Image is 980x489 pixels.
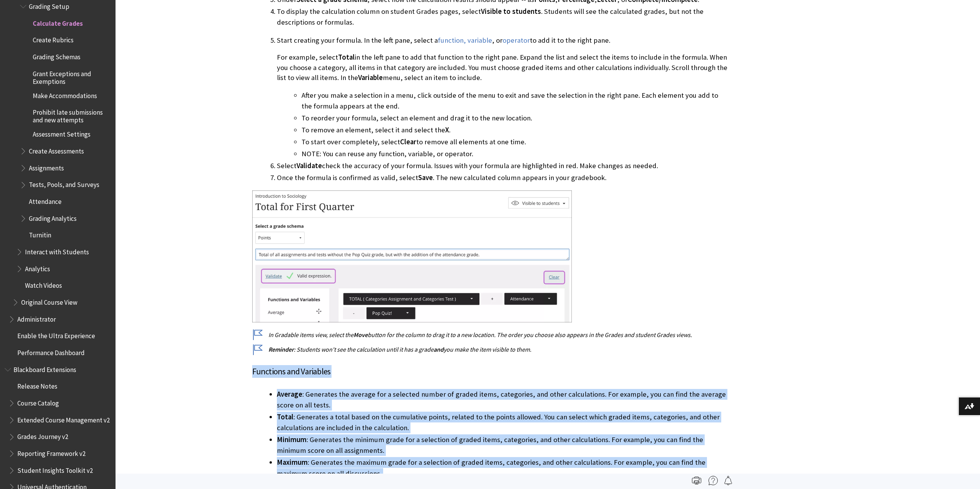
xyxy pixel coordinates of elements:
h4: Functions and Variables [252,365,730,378]
img: More help [709,476,718,485]
li: Select check the accuracy of your formula. Issues with your formula are highlighted in red. Make ... [277,160,730,171]
span: Variable [358,73,383,82]
span: Course Catalog [17,397,59,407]
span: Grading Analytics [29,212,77,222]
p: : Students won't see the calculation until it has a grade you make the item visible to them. [252,345,730,354]
span: Watch Videos [25,279,62,290]
span: Assignments [29,162,64,172]
span: Reporting Framework v2 [17,447,85,457]
span: Calculate Grades [33,17,83,27]
span: Assessment Settings [33,128,90,139]
span: Original Course View [21,296,77,306]
li: : Generates the average for a selected number of graded items, categories, and other calculations... [277,389,730,411]
span: Total [338,53,355,62]
p: For example, select in the left pane to add that function to the right pane. Expand the list and ... [277,52,730,83]
span: Grades Journey v2 [17,431,68,441]
li: To remove an element, select it and select the . [302,125,730,135]
span: Maximum [277,458,308,467]
li: NOTE: You can reuse any function, variable, or operator. [302,149,730,159]
span: Attendance [29,195,62,205]
li: : Generates the maximum grade for a selection of graded items, categories, and other calculations... [277,457,730,479]
span: X [445,125,449,134]
span: Turnitin [29,229,51,239]
span: Create Rubrics [33,33,74,44]
p: Start creating your formula. In the left pane, select a , or to add it to the right pane. [277,35,730,45]
span: Student Insights Toolkit v2 [17,464,93,474]
span: Enable the Ultra Experience [17,330,95,340]
span: Reminder [268,345,294,353]
li: After you make a selection in a menu, click outside of the menu to exit and save the selection in... [302,90,730,112]
img: Example of gradebook calculation [252,190,572,323]
span: Total [277,412,293,421]
span: Grading Schemas [33,50,80,61]
span: Validate [297,161,322,170]
span: Save [418,173,433,182]
li: To display the calculation column on student Grades pages, select . Students will see the calcula... [277,6,730,28]
span: Analytics [25,262,50,273]
li: To start over completely, select to remove all elements at one time. [302,137,730,147]
span: Extended Course Management v2 [17,414,110,424]
span: Tests, Pools, and Surveys [29,179,99,189]
span: Visible to students [481,7,541,16]
a: function, variable [438,36,492,45]
span: Minimum [277,435,307,444]
li: : Generates a total based on the cumulative points, related to the points allowed. You can select... [277,412,730,433]
span: Make Accommodations [33,89,97,100]
span: Release Notes [17,380,57,391]
img: Print [692,476,701,485]
p: In Gradable items view, select the button for the column to drag it to a new location. The order ... [252,330,730,339]
span: Create Assessments [29,145,84,155]
span: Interact with Students [25,245,89,256]
span: Grant Exceptions and Exemptions [33,67,110,85]
span: Performance Dashboard [17,346,85,357]
li: To reorder your formula, select an element and drag it to the new location. [302,113,730,124]
span: Administrator [17,313,56,323]
span: Prohibit late submissions and new attempts [33,106,110,124]
a: operator [503,36,530,45]
span: Blackboard Extensions [13,363,76,374]
img: Follow this page [724,476,733,485]
span: Average [277,390,302,399]
span: Move [353,331,368,339]
span: Clear [400,137,416,146]
li: : Generates the minimum grade for a selection of graded items, categories, and other calculations... [277,434,730,456]
li: Once the formula is confirmed as valid, select . The new calculated column appears in your gradeb... [277,172,730,183]
span: and [434,345,444,353]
